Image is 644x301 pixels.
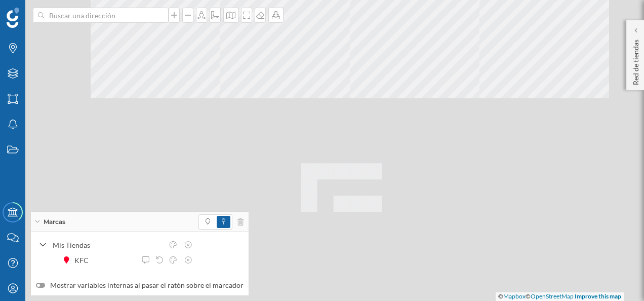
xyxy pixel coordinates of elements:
div: © © [496,292,624,301]
span: Marcas [44,217,65,227]
a: Improve this map [575,292,621,300]
div: Mis Tiendas [53,240,163,250]
a: Mapbox [503,292,526,300]
span: Soporte [20,7,56,16]
img: Geoblink Logo [7,8,19,28]
a: OpenStreetMap [531,292,574,300]
label: Mostrar variables internas al pasar el ratón sobre el marcador [36,280,244,290]
div: KFC [74,255,94,266]
p: Red de tiendas [631,35,641,85]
